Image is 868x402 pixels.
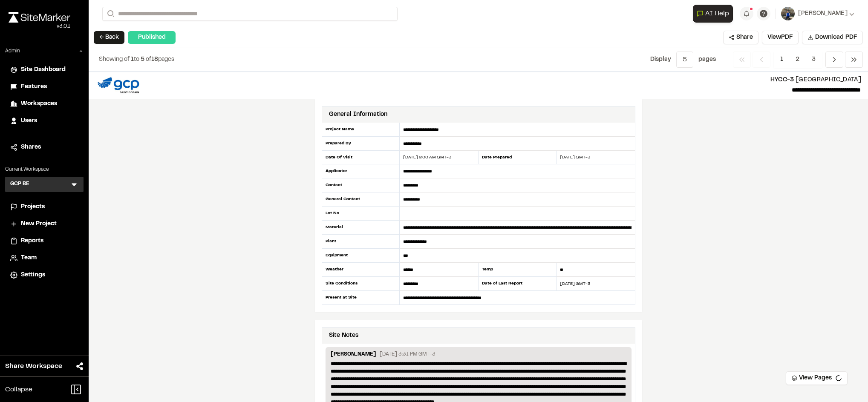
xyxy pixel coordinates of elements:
[10,270,78,280] a: Settings
[478,151,557,164] div: Date Prepared
[102,7,118,21] button: Search
[802,31,863,44] button: Download PDF
[650,55,671,64] p: Display
[10,143,78,152] a: Shares
[21,82,47,92] span: Features
[10,202,78,212] a: Projects
[21,253,37,263] span: Team
[99,55,174,64] p: to of pages
[21,143,41,152] span: Shares
[698,55,716,64] p: page s
[322,151,400,164] div: Date Of Visit
[10,180,29,189] h3: GCP BE
[148,75,861,85] p: [GEOGRAPHIC_DATA]
[478,263,557,277] div: Temp
[557,281,635,287] div: [DATE] GMT-3
[5,385,32,395] span: Collapse
[21,99,57,109] span: Workspaces
[805,52,822,68] span: 3
[10,82,78,92] a: Features
[21,236,43,246] span: Reports
[733,52,863,68] nav: Navigation
[21,270,45,280] span: Settings
[21,202,45,212] span: Projects
[331,350,376,360] p: [PERSON_NAME]
[322,277,400,291] div: Site Conditions
[705,9,729,19] span: AI Help
[322,291,400,304] div: Present at Site
[329,331,358,340] div: Site Notes
[95,75,141,95] img: file
[322,137,400,151] div: Prepared By
[329,110,387,119] div: General Information
[99,57,131,62] span: Showing of
[9,23,70,30] div: Oh geez...please don't...
[9,12,70,23] img: rebrand.png
[693,5,733,23] button: Open AI Assistant
[128,31,176,44] div: Published
[10,219,78,229] a: New Project
[723,31,758,44] button: Share
[322,207,400,221] div: Lot No.
[322,164,400,178] div: Applicator
[322,192,400,207] div: General Contact
[789,52,806,68] span: 2
[10,116,78,126] a: Users
[10,99,78,109] a: Workspaces
[781,7,854,20] button: [PERSON_NAME]
[322,221,400,235] div: Material
[478,277,557,291] div: Date of Last Report
[798,9,848,18] span: [PERSON_NAME]
[131,57,134,62] span: 1
[762,31,799,44] button: ViewPDF
[5,166,84,173] p: Current Workspace
[21,116,37,126] span: Users
[151,57,158,62] span: 18
[10,65,78,75] a: Site Dashboard
[781,7,795,20] img: User
[5,361,62,371] span: Share Workspace
[21,219,57,229] span: New Project
[770,78,794,83] span: HYCC-3
[815,33,857,42] span: Download PDF
[774,52,790,68] span: 1
[400,154,478,161] div: [DATE] 9:00 AM GMT-3
[557,154,635,161] div: [DATE] GMT-3
[322,235,400,249] div: Plant
[786,371,848,385] button: View Pages
[10,236,78,246] a: Reports
[676,52,693,68] button: 5
[141,57,144,62] span: 5
[380,350,435,358] p: [DATE] 3:31 PM GMT-3
[94,31,124,44] button: ← Back
[5,47,20,55] p: Admin
[693,5,736,23] div: Open AI Assistant
[322,178,400,192] div: Contact
[322,123,400,137] div: Project Name
[322,249,400,263] div: Equipment
[10,253,78,263] a: Team
[322,263,400,277] div: Weather
[21,65,66,75] span: Site Dashboard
